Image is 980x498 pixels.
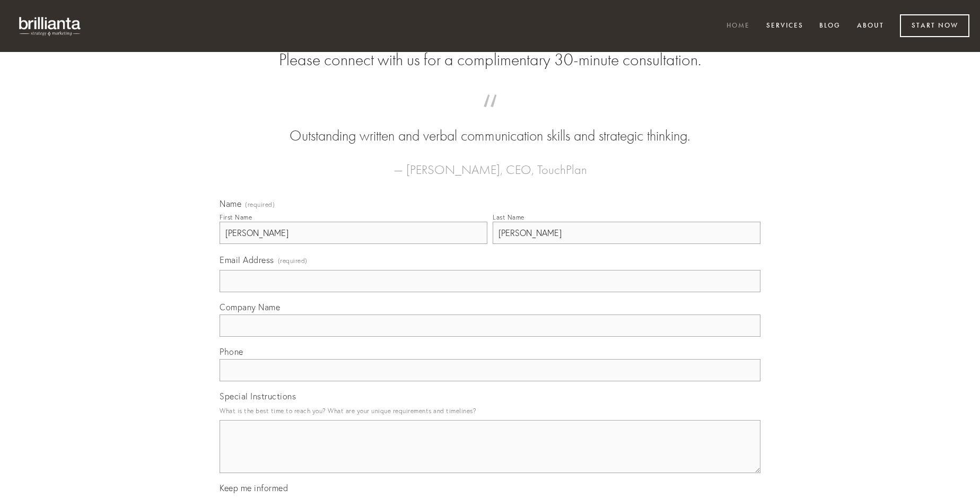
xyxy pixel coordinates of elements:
[493,213,524,221] div: Last Name
[11,11,90,41] img: brillianta - research, strategy, marketing
[220,302,280,312] span: Company Name
[220,483,288,493] span: Keep me informed
[220,198,241,209] span: Name
[220,391,296,401] span: Special Instructions
[220,50,760,70] h2: Please connect with us for a complimentary 30-minute consultation.
[900,14,969,37] a: Start Now
[220,346,243,357] span: Phone
[220,255,274,265] span: Email Address
[278,254,308,268] span: (required)
[720,18,757,35] a: Home
[245,202,275,208] span: (required)
[220,213,252,221] div: First Name
[237,105,743,146] blockquote: Outstanding written and verbal communication skills and strategic thinking.
[220,404,760,418] p: What is the best time to reach you? What are your unique requirements and timelines?
[850,18,891,35] a: About
[759,18,810,35] a: Services
[812,18,847,35] a: Blog
[237,146,743,180] figcaption: — [PERSON_NAME], CEO, TouchPlan
[237,105,743,126] span: “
